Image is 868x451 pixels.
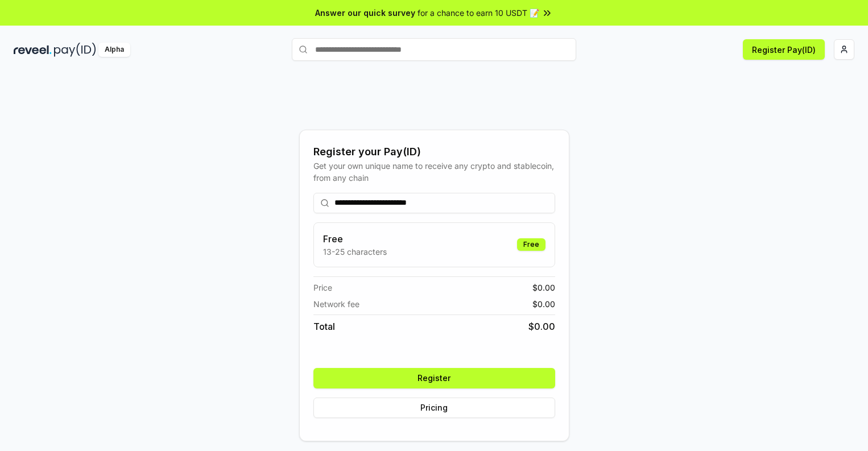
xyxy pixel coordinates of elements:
[313,368,555,388] button: Register
[313,320,335,333] span: Total
[98,43,130,57] div: Alpha
[54,43,96,57] img: pay_id
[532,282,555,293] span: $ 0.00
[313,298,359,310] span: Network fee
[313,144,555,160] div: Register your Pay(ID)
[323,246,387,258] p: 13-25 characters
[14,43,52,57] img: reveel_dark
[418,7,539,19] span: for a chance to earn 10 USDT 📝
[517,238,545,251] div: Free
[528,320,555,333] span: $ 0.00
[532,298,555,310] span: $ 0.00
[313,160,555,184] div: Get your own unique name to receive any crypto and stablecoin, from any chain
[743,39,825,60] button: Register Pay(ID)
[313,282,332,293] span: Price
[313,398,555,418] button: Pricing
[323,232,387,246] h3: Free
[315,7,415,19] span: Answer our quick survey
